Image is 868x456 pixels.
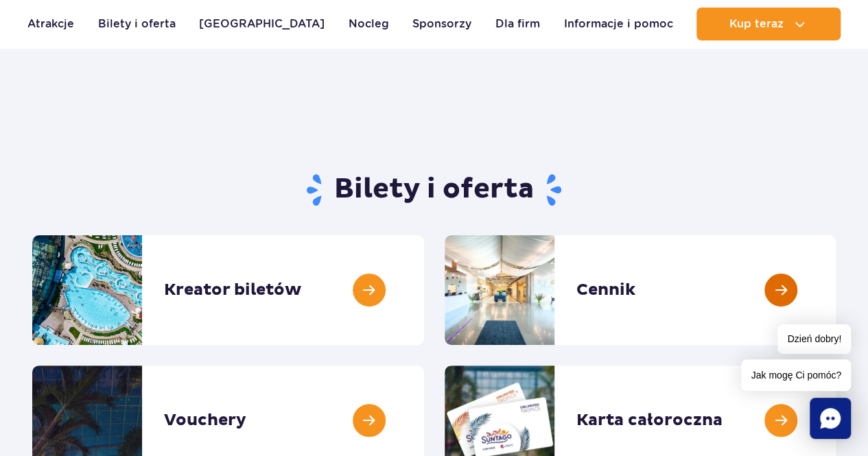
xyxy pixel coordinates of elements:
[27,8,74,40] a: Atrakcje
[349,8,389,40] a: Nocleg
[696,8,841,40] button: Kup teraz
[495,8,540,40] a: Dla firm
[729,18,783,30] span: Kup teraz
[32,172,836,208] h1: Bilety i oferta
[199,8,325,40] a: [GEOGRAPHIC_DATA]
[810,398,851,439] div: Chat
[412,8,471,40] a: Sponsorzy
[777,324,851,354] span: Dzień dobry!
[98,8,176,40] a: Bilety i oferta
[563,8,672,40] a: Informacje i pomoc
[741,359,851,391] span: Jak mogę Ci pomóc?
